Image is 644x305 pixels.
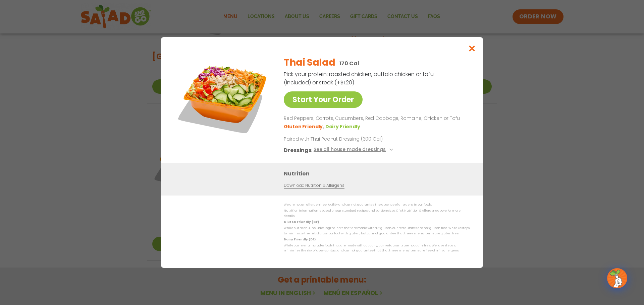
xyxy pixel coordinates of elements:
strong: Gluten Friendly (GF) [284,220,319,224]
p: We are not an allergen free facility and cannot guarantee the absence of allergens in our foods. [284,202,470,207]
p: While our menu includes ingredients that are made without gluten, our restaurants are not gluten ... [284,226,470,236]
p: 170 Cal [339,59,359,68]
p: Red Peppers, Carrots, Cucumbers, Red Cabbage, Romaine, Chicken or Tofu [284,115,467,123]
a: Download Nutrition & Allergens [284,182,344,189]
li: Dairy Friendly [325,123,362,130]
p: Pick your protein: roasted chicken, buffalo chicken or tofu (included) or steak (+$1.20) [284,70,435,87]
h2: Thai Salad [284,56,335,70]
strong: Dairy Friendly (DF) [284,237,315,241]
button: See all house made dressings [314,146,395,154]
p: Nutrition information is based on our standard recipes and portion sizes. Click Nutrition & Aller... [284,208,470,219]
p: While our menu includes foods that are made without dairy, our restaurants are not dairy free. We... [284,243,470,253]
h3: Dressings [284,146,312,154]
a: Start Your Order [284,91,363,108]
h3: Nutrition [284,169,473,178]
p: Paired with Thai Peanut Dressing (300 Cal) [284,136,408,143]
button: Close modal [461,37,483,60]
li: Gluten Friendly [284,123,325,130]
img: Featured product photo for Thai Salad [176,51,270,144]
img: wpChatIcon [608,269,627,288]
